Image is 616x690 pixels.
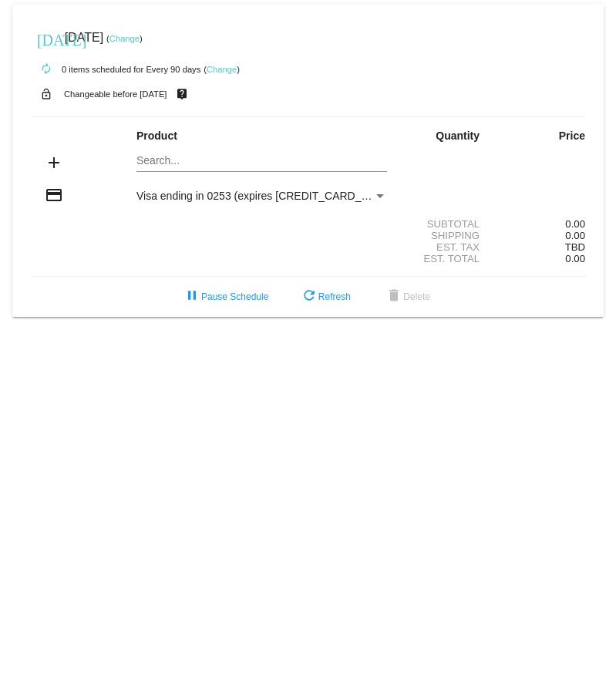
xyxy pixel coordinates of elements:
div: 0.00 [493,218,585,230]
span: Pause Schedule [183,291,268,302]
mat-icon: pause [183,288,201,306]
button: Refresh [288,283,363,311]
strong: Quantity [436,130,480,142]
mat-icon: credit_card [45,186,63,204]
div: Subtotal [400,218,493,230]
span: Visa ending in 0253 (expires [CREDIT_CARD_DATA]) [136,190,395,202]
span: 0.00 [565,230,585,241]
small: Changeable before [DATE] [64,89,167,99]
mat-icon: add [45,153,63,172]
strong: Product [136,130,177,142]
mat-icon: [DATE] [37,29,56,48]
mat-icon: live_help [173,84,191,104]
small: ( ) [204,65,240,74]
small: 0 items scheduled for Every 90 days [31,65,200,74]
mat-icon: autorenew [37,60,56,79]
mat-icon: lock_open [37,84,56,104]
button: Pause Schedule [170,283,281,311]
span: 0.00 [565,253,585,264]
input: Search... [136,155,387,167]
a: Change [109,34,140,43]
mat-select: Payment Method [136,190,387,202]
a: Change [207,65,237,74]
strong: Price [559,130,585,142]
small: ( ) [106,34,143,43]
mat-icon: refresh [300,288,318,306]
div: Est. Total [400,253,493,264]
span: TBD [565,241,585,253]
button: Delete [372,283,443,311]
span: Refresh [300,291,351,302]
mat-icon: delete [385,288,403,306]
span: Delete [385,291,430,302]
div: Est. Tax [400,241,493,253]
div: Shipping [400,230,493,241]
